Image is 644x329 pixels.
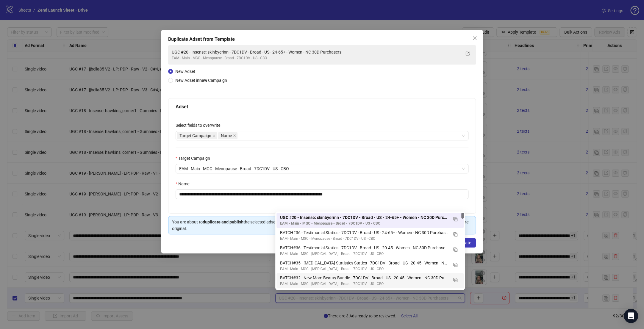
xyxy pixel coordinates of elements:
[179,164,465,173] span: EAM - Main - MGC - Menopause - Broad - 7DC1DV - US - CBO
[175,78,227,83] span: New Adset in Campaign
[172,55,460,61] div: EAM - Main - MGC - Menopause - Broad - 7DC1DV - US - CBO
[176,181,193,187] label: Name
[451,229,460,239] button: Duplicate
[280,214,448,221] div: UGC #20 - Insense: skinbyerinn - 7DC1DV - Broad - US - 24-65+ - Women - NC 30D Purchasers
[276,243,464,258] div: BATCH#36 - Testimonial Statics - 7DC1DV - Broad - US - 20-45 - Women - NC 30D Purchasers
[453,263,457,267] img: Duplicate
[276,213,464,228] div: UGC #20 - Insense: skinbyerinn - 7DC1DV - Broad - US - 24-65+ - Women - NC 30D Purchasers
[203,220,243,224] strong: duplicate and publish
[280,236,448,242] div: EAM - Main - MGC - Menopause - Broad - 7DC1DV - US - CBO
[453,217,457,221] img: Duplicate
[218,132,237,139] span: Name
[451,260,460,269] button: Duplicate
[175,69,195,74] span: New Adset
[280,281,448,287] div: EAM - Main - MGC - [MEDICAL_DATA] - Broad - 7DC1DV - US - CBO
[176,122,224,129] label: Select fields to overwrite
[280,245,448,251] div: BATCH#36 - Testimonial Statics - 7DC1DV - Broad - US - 20-45 - Women - NC 30D Purchasers
[465,51,470,56] span: export
[280,275,448,281] div: BATCH#32 - New Mom Beauty Bundle - 7DC1DV - Broad - US - 20-45 - Women - NC 30D Purchasers
[176,103,468,110] div: Adset
[177,132,217,139] span: Target Campaign
[276,228,464,243] div: BATCH#36 - Testimonial Statics - 7DC1DV - Broad - US - 24-65+ - Women - NC 30D Purchasers
[179,132,211,139] span: Target Campaign
[221,132,232,139] span: Name
[624,309,638,323] div: Open Intercom Messenger
[280,229,448,236] div: BATCH#36 - Testimonial Statics - 7DC1DV - Broad - US - 24-65+ - Women - NC 30D Purchasers
[280,251,448,257] div: EAM - Main - MGC - [MEDICAL_DATA] - Broad - 7DC1DV - US - CBO
[172,49,460,55] div: UGC #20 - Insense: skinbyerinn - 7DC1DV - Broad - US - 24-65+ - Women - NC 30D Purchasers
[172,219,472,232] div: You are about to the selected adset without any ads, overwriting adset's and keeping all other fi...
[280,221,448,226] div: EAM - Main - MGC - Menopause - Broad - 7DC1DV - US - CBO
[280,260,448,266] div: BATCH#35 - [MEDICAL_DATA] Statistics Statics - 7DC1DV - Broad - US - 20-45 - Women - NC 30D Purch...
[168,36,476,43] div: Duplicate Adset from Template
[280,266,448,272] div: EAM - Main - MGC - [MEDICAL_DATA] - Broad - 7DC1DV - US - CBO
[276,273,464,288] div: BATCH#32 - New Mom Beauty Bundle - 7DC1DV - Broad - US - 20-45 - Women - NC 30D Purchasers
[472,36,477,40] span: close
[199,78,207,83] strong: new
[276,288,464,303] div: PAGE #9 - Beauty Bundle - 7DC1DV - Broad - US - 20-45 - Women - NC 30D Purchasers
[453,247,457,252] img: Duplicate
[451,245,460,254] button: Duplicate
[276,258,464,273] div: BATCH#35 - Postpartum Statistics Statics - 7DC1DV - Broad - US - 20-45 - Women - NC 30D Purchasers
[212,134,215,137] span: close
[453,278,457,282] img: Duplicate
[176,155,214,162] label: Target Campaign
[451,214,460,224] button: Duplicate
[451,275,460,284] button: Duplicate
[233,134,236,137] span: close
[453,232,457,236] img: Duplicate
[176,189,468,199] input: Name
[470,33,479,43] button: Close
